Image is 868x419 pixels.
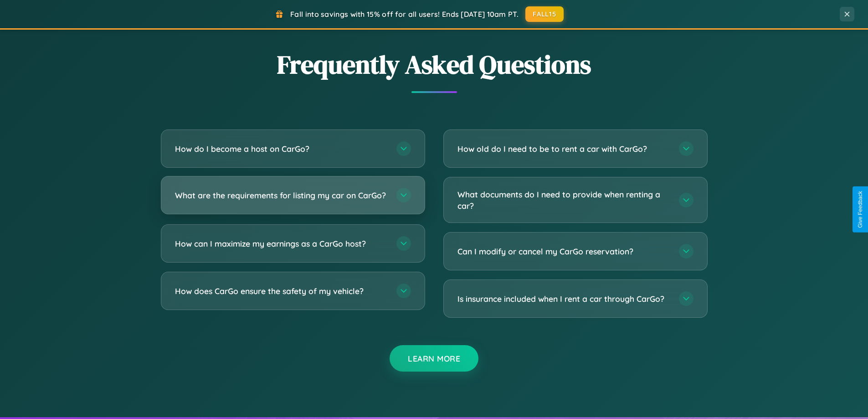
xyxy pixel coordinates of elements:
[457,246,670,257] h3: Can I modify or cancel my CarGo reservation?
[457,293,670,305] h3: Is insurance included when I rent a car through CarGo?
[175,285,387,297] h3: How does CarGo ensure the safety of my vehicle?
[175,143,387,155] h3: How do I become a host on CarGo?
[525,6,564,22] button: FALL15
[161,47,708,82] h2: Frequently Asked Questions
[175,190,387,201] h3: What are the requirements for listing my car on CarGo?
[457,143,670,155] h3: How old do I need to be to rent a car with CarGo?
[390,345,478,372] button: Learn More
[290,10,519,19] span: Fall into savings with 15% off for all users! Ends [DATE] 10am PT.
[857,191,863,228] div: Give Feedback
[457,189,670,211] h3: What documents do I need to provide when renting a car?
[175,238,387,249] h3: How can I maximize my earnings as a CarGo host?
